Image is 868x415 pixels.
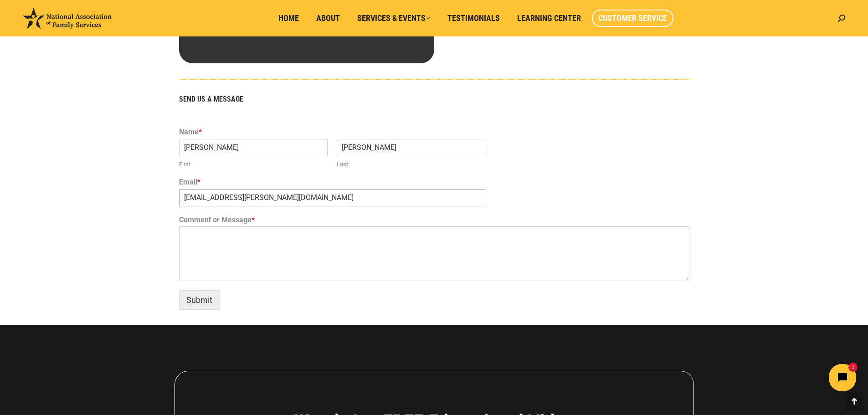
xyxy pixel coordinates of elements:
a: About [310,10,346,27]
img: National Association of Family Services [23,8,112,29]
span: Testimonials [447,13,500,23]
span: Services & Events [357,13,430,23]
span: Customer Service [598,13,667,23]
iframe: Tidio Chat [707,356,864,399]
label: Last [337,161,485,169]
label: First [179,161,328,169]
h5: SEND US A MESSAGE [179,96,689,103]
a: Learning Center [511,10,587,27]
span: Home [278,13,299,23]
label: Comment or Message [179,215,689,225]
label: Name [179,128,689,137]
span: About [316,13,340,23]
a: Home [272,10,305,27]
a: Customer Service [592,10,673,27]
button: Submit [179,290,220,310]
a: Testimonials [441,10,506,27]
label: Email [179,178,689,187]
span: Learning Center [517,13,581,23]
